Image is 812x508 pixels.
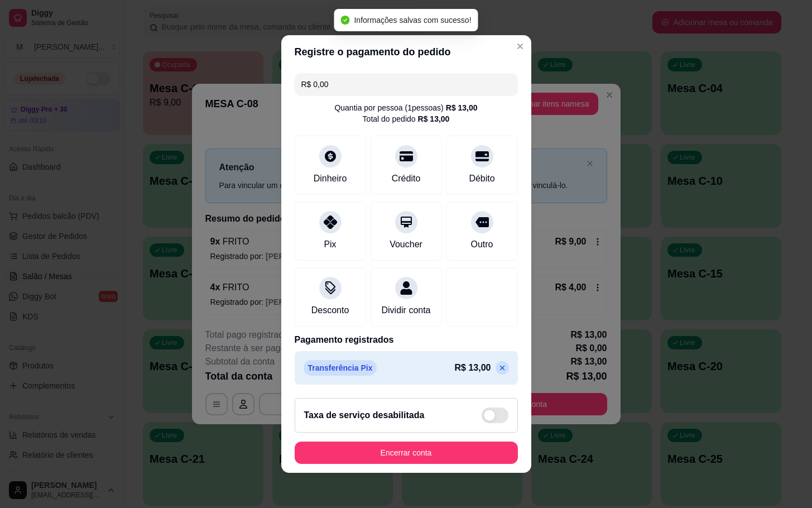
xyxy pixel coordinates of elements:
p: R$ 13,00 [455,361,491,375]
span: Informações salvas com sucesso! [354,16,471,25]
div: Outro [470,238,493,251]
div: Crédito [392,172,421,185]
p: Transferência Pix [304,360,377,376]
div: Pix [324,238,336,251]
div: Voucher [390,238,422,251]
button: Close [511,37,529,55]
span: check-circle [340,16,349,25]
header: Registre o pagamento do pedido [281,35,531,69]
div: R$ 13,00 [446,102,478,113]
div: Débito [469,172,494,185]
div: Quantia por pessoa ( 1 pessoas) [334,102,477,113]
div: R$ 13,00 [418,113,450,124]
div: Desconto [311,304,349,317]
button: Encerrar conta [295,442,518,464]
p: Pagamento registrados [295,333,518,347]
h2: Taxa de serviço desabilitada [304,409,425,422]
div: Dinheiro [314,172,347,185]
div: Total do pedido [363,113,450,124]
div: Dividir conta [381,304,430,317]
input: Ex.: hambúrguer de cordeiro [301,73,511,95]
